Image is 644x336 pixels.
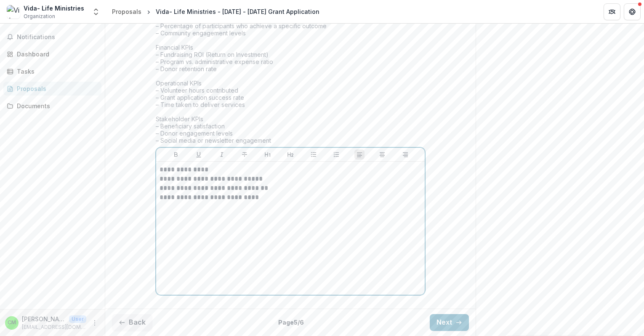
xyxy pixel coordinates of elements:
button: Strike [240,149,250,160]
button: Notifications [3,30,101,44]
button: Open entity switcher [90,3,102,20]
button: Align Center [377,149,387,160]
div: Vida- Life Ministries - [DATE] - [DATE] Grant Application [156,7,319,16]
img: Vida- Life Ministries [7,5,20,19]
button: Align Left [354,149,365,160]
a: Documents [3,99,101,113]
nav: breadcrumb [109,5,323,18]
button: Bullet List [309,149,319,160]
div: Carlos Medina [8,320,16,325]
a: Dashboard [3,47,101,61]
p: Page 5 / 6 [278,318,304,327]
button: Bold [171,149,181,160]
button: More [90,318,100,328]
span: Organization [24,13,55,20]
button: Align Right [400,149,410,160]
button: Italicize [217,149,227,160]
a: Tasks [3,64,101,78]
p: [EMAIL_ADDRESS][DOMAIN_NAME] [22,323,86,331]
button: Get Help [624,3,641,20]
a: Proposals [109,5,145,18]
button: Underline [194,149,204,160]
p: User [69,315,86,323]
div: Proposals [17,84,95,93]
button: Partners [604,3,620,20]
p: [PERSON_NAME] [22,315,66,323]
div: Proposals [112,7,141,16]
button: Ordered List [331,149,341,160]
a: Proposals [3,82,101,96]
button: Back [112,314,152,331]
span: Notifications [17,34,98,41]
div: Documents [17,101,95,110]
div: Tasks [17,67,95,76]
div: Dashboard [17,50,95,59]
button: Heading 1 [263,149,273,160]
div: Vida- Life Ministries [24,4,84,13]
button: Next [430,314,469,331]
button: Heading 2 [285,149,295,160]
